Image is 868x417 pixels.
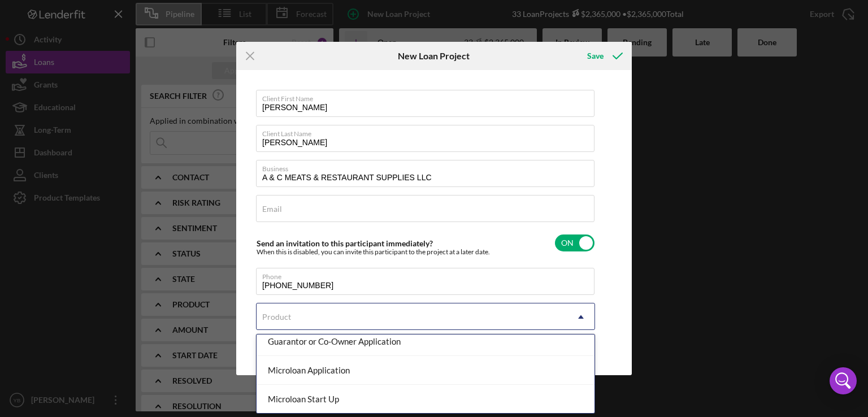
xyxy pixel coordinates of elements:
[262,125,594,138] label: Client Last Name
[262,268,594,281] label: Phone
[257,238,433,248] label: Send an invitation to this participant immediately?
[262,312,291,322] div: Product
[262,160,594,173] label: Business
[587,45,604,67] div: Save
[257,248,490,256] div: When this is disabled, you can invite this participant to the project at a later date.
[398,51,470,61] h6: New Loan Project
[257,327,594,356] div: Guarantor or Co-Owner Application
[262,205,282,214] label: Email
[257,356,594,385] div: Microloan Application
[262,90,594,103] label: Client First Name
[830,367,857,394] div: Open Intercom Messenger
[257,385,594,414] div: Microloan Start Up
[576,45,632,67] button: Save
